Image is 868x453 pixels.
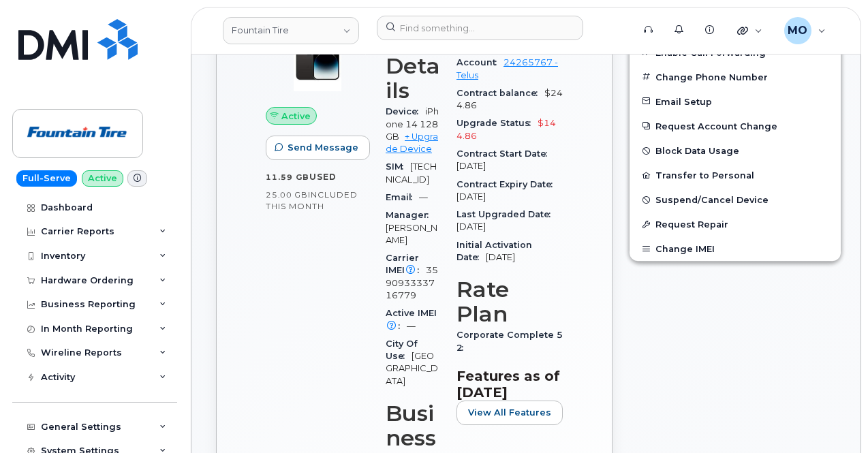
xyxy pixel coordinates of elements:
[775,17,835,44] div: Mark Oyekunie
[809,394,858,443] iframe: Messenger Launcher
[386,161,410,172] span: SIM
[456,368,563,401] h3: Features as of [DATE]
[386,5,440,103] h3: Device Details
[630,138,841,163] button: Block Data Usage
[456,88,544,98] span: Contract balance
[456,191,486,202] span: [DATE]
[655,96,712,106] span: Email Setup
[468,406,551,419] span: View All Features
[386,106,439,142] span: iPhone 14 128GB
[386,253,426,275] span: Carrier IMEI
[456,221,486,232] span: [DATE]
[281,110,311,123] span: Active
[266,189,358,212] span: included this month
[630,236,841,261] button: Change IMEI
[486,252,515,262] span: [DATE]
[386,223,437,245] span: [PERSON_NAME]
[630,114,841,138] button: Request Account Change
[386,210,435,220] span: Manager
[223,17,359,44] a: Fountain Tire
[407,321,416,331] span: —
[386,265,438,300] span: 359093333716779
[630,187,841,212] button: Suspend/Cancel Device
[456,330,563,352] span: Corporate Complete 52
[728,17,772,44] div: Quicklinks
[456,401,563,425] button: View All Features
[266,172,309,182] span: 11.59 GB
[266,190,308,200] span: 25.00 GB
[630,212,841,236] button: Request Repair
[309,172,337,182] span: used
[288,141,358,154] span: Send Message
[456,161,486,171] span: [DATE]
[456,179,559,189] span: Contract Expiry Date
[456,277,563,326] h3: Rate Plan
[386,339,418,361] span: City Of Use
[456,209,557,219] span: Last Upgraded Date
[386,106,425,116] span: Device
[377,16,583,40] input: Find something...
[655,195,769,205] span: Suspend/Cancel Device
[386,131,438,154] a: + Upgrade Device
[456,149,554,159] span: Contract Start Date
[386,308,437,330] span: Active IMEI
[456,118,538,128] span: Upgrade Status
[456,240,532,262] span: Initial Activation Date
[630,89,841,114] button: Email Setup
[386,192,419,202] span: Email
[386,351,438,386] span: [GEOGRAPHIC_DATA]
[419,192,428,202] span: —
[266,136,370,160] button: Send Message
[788,22,807,39] span: MO
[456,118,556,140] span: $144.86
[630,163,841,187] button: Transfer to Personal
[630,65,841,89] button: Change Phone Number
[456,57,558,80] a: 24265767 - Telus
[386,161,437,184] span: [TECHNICAL_ID]
[456,57,503,67] span: Account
